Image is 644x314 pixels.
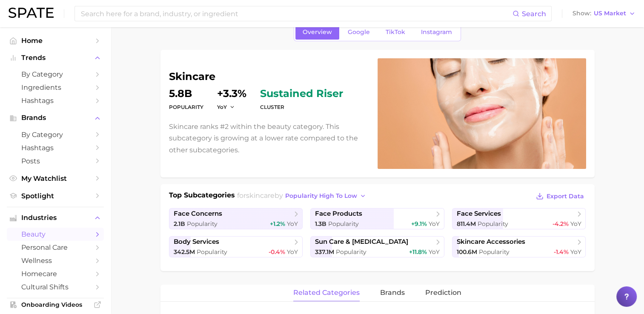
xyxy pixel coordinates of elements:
[21,214,89,222] span: Industries
[21,37,89,45] span: Home
[457,238,525,246] span: skincare accessories
[285,192,357,200] span: popularity high to low
[7,128,104,141] a: by Category
[174,210,222,218] span: face concerns
[409,248,427,256] span: +11.8%
[452,208,586,229] a: face services811.4m Popularity-4.2% YoY
[341,25,377,40] a: Google
[572,11,591,16] span: Show
[217,103,235,111] button: YoY
[169,190,235,203] h1: Top Subcategories
[7,51,104,64] button: Trends
[169,208,303,229] a: face concerns2.1b Popularity+1.2% YoY
[7,298,104,311] a: Onboarding Videos
[21,97,89,105] span: Hashtags
[7,189,104,203] a: Spotlight
[80,6,512,21] input: Search here for a brand, industry, or ingredient
[269,248,285,256] span: -0.4%
[315,248,334,256] span: 337.1m
[7,68,104,81] a: by Category
[429,220,440,228] span: YoY
[217,88,246,99] dd: +3.3%
[197,248,227,256] span: Popularity
[303,29,332,36] span: Overview
[260,88,343,99] span: sustained riser
[7,280,104,294] a: cultural shifts
[7,94,104,107] a: Hashtags
[21,70,89,78] span: by Category
[21,301,89,308] span: Onboarding Videos
[174,248,195,256] span: 342.5m
[21,192,89,200] span: Spotlight
[169,88,203,99] dd: 5.8b
[217,103,227,111] span: YoY
[21,230,89,238] span: beauty
[411,220,427,228] span: +9.1%
[552,220,568,228] span: -4.2%
[594,11,626,16] span: US Market
[169,102,203,112] dt: Popularity
[479,248,509,256] span: Popularity
[169,121,367,156] p: Skincare ranks #2 within the beauty category. This subcategory is growing at a lower rate compare...
[315,220,326,228] span: 1.3b
[457,220,476,228] span: 811.4m
[174,238,219,246] span: body services
[522,10,546,18] span: Search
[187,220,218,228] span: Popularity
[534,190,586,202] button: Export Data
[570,8,638,19] button: ShowUS Market
[260,102,343,112] dt: cluster
[169,71,367,82] h1: skincare
[553,248,568,256] span: -1.4%
[246,191,275,200] span: skincare
[310,208,444,229] a: face products1.3b Popularity+9.1% YoY
[9,8,54,18] img: SPATE
[7,267,104,280] a: homecare
[287,220,298,228] span: YoY
[21,114,89,122] span: Brands
[328,220,359,228] span: Popularity
[7,172,104,185] a: My Watchlist
[315,210,362,218] span: face products
[174,220,185,228] span: 2.1b
[283,190,369,202] button: popularity high to low
[21,54,89,62] span: Trends
[570,220,581,228] span: YoY
[310,236,444,257] a: sun care & [MEDICAL_DATA]337.1m Popularity+11.8% YoY
[21,257,89,265] span: wellness
[7,81,104,94] a: Ingredients
[21,157,89,165] span: Posts
[21,144,89,152] span: Hashtags
[21,270,89,278] span: homecare
[386,29,405,36] span: TikTok
[380,289,405,297] span: brands
[547,193,584,200] span: Export Data
[457,210,501,218] span: face services
[295,25,339,40] a: Overview
[7,228,104,241] a: beauty
[270,220,285,228] span: +1.2%
[21,83,89,91] span: Ingredients
[7,154,104,168] a: Posts
[425,289,461,297] span: Prediction
[7,254,104,267] a: wellness
[570,248,581,256] span: YoY
[7,241,104,254] a: personal care
[315,238,408,246] span: sun care & [MEDICAL_DATA]
[21,283,89,291] span: cultural shifts
[7,34,104,47] a: Home
[457,248,477,256] span: 100.6m
[169,236,303,257] a: body services342.5m Popularity-0.4% YoY
[421,29,452,36] span: Instagram
[7,211,104,224] button: Industries
[336,248,366,256] span: Popularity
[293,289,360,297] span: related categories
[21,131,89,139] span: by Category
[21,174,89,183] span: My Watchlist
[378,25,412,40] a: TikTok
[429,248,440,256] span: YoY
[7,111,104,124] button: Brands
[478,220,508,228] span: Popularity
[452,236,586,257] a: skincare accessories100.6m Popularity-1.4% YoY
[287,248,298,256] span: YoY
